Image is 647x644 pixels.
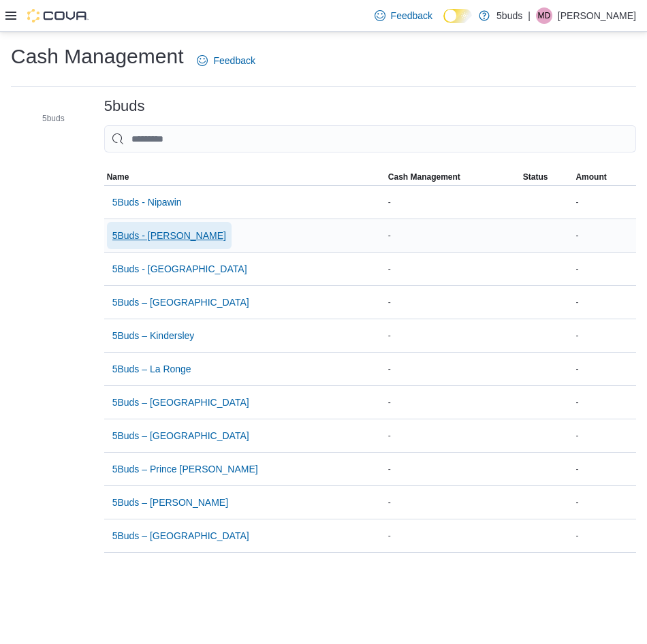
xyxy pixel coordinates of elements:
button: 5Buds – Kindersley [107,322,200,349]
h3: 5buds [104,98,145,114]
span: 5Buds - [PERSON_NAME] [112,229,226,242]
span: 5Buds – [GEOGRAPHIC_DATA] [112,429,249,442]
button: 5Buds – [GEOGRAPHIC_DATA] [107,389,255,416]
span: Dark Mode [443,23,444,24]
p: | [528,7,531,24]
span: Feedback [213,54,255,67]
span: 5buds [42,113,65,124]
p: [PERSON_NAME] [558,7,636,24]
div: - [385,327,520,344]
a: Feedback [191,47,260,74]
div: Melissa Dunlop [536,7,552,24]
div: - [385,261,520,277]
a: Feedback [369,2,438,29]
span: 5Buds – [GEOGRAPHIC_DATA] [112,529,249,543]
button: 5Buds – [GEOGRAPHIC_DATA] [107,289,255,316]
input: Dark Mode [443,9,472,23]
div: - [573,327,636,344]
div: - [385,528,520,544]
span: MD [538,7,551,24]
div: - [385,194,520,210]
div: - [385,294,520,310]
div: - [385,494,520,511]
span: Status [523,172,548,182]
div: - [385,428,520,444]
div: - [573,294,636,310]
div: - [573,428,636,444]
span: 5Buds – [GEOGRAPHIC_DATA] [112,396,249,409]
button: 5buds [23,110,70,127]
div: - [385,227,520,244]
div: - [385,361,520,377]
span: 5Buds - Nipawin [112,195,182,209]
span: 5Buds - [GEOGRAPHIC_DATA] [112,262,247,276]
span: 5Buds – La Ronge [112,362,191,376]
div: - [573,261,636,277]
button: 5Buds – [GEOGRAPHIC_DATA] [107,422,255,449]
div: - [573,227,636,244]
div: - [385,394,520,410]
button: 5Buds – La Ronge [107,355,197,383]
div: - [573,194,636,210]
button: Cash Management [385,169,520,185]
button: 5Buds – [GEOGRAPHIC_DATA] [107,522,255,549]
button: 5Buds – [PERSON_NAME] [107,489,234,516]
button: Amount [573,169,636,185]
span: Name [107,172,129,182]
img: Cova [27,9,89,22]
span: 5Buds – Kindersley [112,329,195,342]
div: - [385,461,520,477]
span: 5Buds – [PERSON_NAME] [112,496,228,509]
button: 5Buds – Prince [PERSON_NAME] [107,455,264,483]
button: 5Buds - [GEOGRAPHIC_DATA] [107,255,253,283]
button: Name [104,169,385,185]
div: - [573,394,636,410]
div: - [573,361,636,377]
span: Cash Management [388,172,460,182]
p: 5buds [496,7,522,24]
button: Status [520,169,573,185]
span: 5Buds – Prince [PERSON_NAME] [112,462,258,476]
div: - [573,461,636,477]
input: This is a search bar. As you type, the results lower in the page will automatically filter. [104,125,636,152]
button: 5Buds - Nipawin [107,189,187,216]
span: Amount [575,172,606,182]
h1: Cash Management [11,43,183,70]
span: 5Buds – [GEOGRAPHIC_DATA] [112,295,249,309]
button: 5Buds - [PERSON_NAME] [107,222,232,249]
div: - [573,494,636,511]
div: - [573,528,636,544]
span: Feedback [391,9,432,22]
